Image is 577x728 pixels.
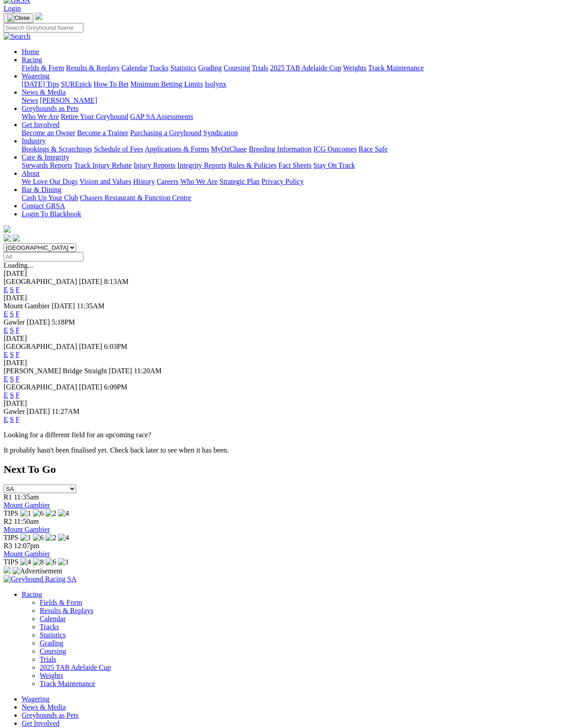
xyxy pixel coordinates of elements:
a: Bookings & Scratchings [22,145,92,153]
a: Applications & Forms [145,145,209,153]
a: Careers [156,178,179,185]
a: Trials [40,655,56,663]
a: Fields & Form [40,599,82,606]
img: 1 [20,509,31,517]
img: 2 [46,534,56,542]
a: Get Involved [22,719,60,727]
span: Gawler [4,407,25,415]
div: [DATE] [4,359,573,367]
a: F [16,310,20,318]
a: Tracks [40,623,59,631]
a: Tracks [149,64,169,72]
a: Calendar [40,615,66,623]
a: About [22,169,40,177]
a: S [10,391,14,399]
a: Home [22,48,39,55]
a: Stewards Reports [22,161,72,169]
img: 4 [20,558,31,566]
a: Cash Up Your Club [22,194,78,201]
a: S [10,326,14,334]
span: 11:20AM [134,367,162,375]
img: 8 [33,558,44,566]
a: E [4,351,8,358]
a: News & Media [22,703,66,711]
a: Schedule of Fees [94,145,143,153]
img: twitter.svg [13,234,20,242]
a: Become a Trainer [77,129,128,137]
a: E [4,326,8,334]
a: Purchasing a Greyhound [130,129,201,137]
a: Results & Replays [40,607,93,614]
partial: It probably hasn't been finalised yet. Check back later to see when it has been. [4,446,229,454]
a: Login [4,5,21,12]
img: 6 [33,534,44,542]
span: [DATE] [27,318,50,326]
div: Wagering [22,80,573,88]
img: logo-grsa-white.png [4,225,11,233]
a: F [16,286,20,293]
a: F [16,326,20,334]
span: [DATE] [27,407,50,415]
span: R3 [4,542,12,549]
a: S [10,286,14,293]
img: 1 [20,534,31,542]
span: 6:03PM [104,343,128,350]
a: Mount Gambier [4,501,50,509]
span: Mount Gambier [4,302,50,310]
a: F [16,375,20,383]
a: S [10,310,14,318]
a: [PERSON_NAME] [40,96,97,104]
div: [DATE] [4,270,573,278]
img: logo-grsa-white.png [35,13,42,20]
a: Vision and Values [79,178,131,185]
a: Track Maintenance [368,64,424,72]
span: 6:09PM [104,383,128,391]
a: Rules & Policies [228,161,277,169]
a: Calendar [121,64,147,72]
a: Results & Replays [66,64,119,72]
img: 15187_Greyhounds_GreysPlayCentral_Resize_SA_WebsiteBanner_300x115_2025.jpg [4,566,11,573]
span: 5:18PM [52,318,75,326]
span: 8:13AM [104,278,128,285]
a: Mount Gambier [4,526,50,533]
a: Chasers Restaurant & Function Centre [80,194,191,201]
input: Search [4,23,83,32]
a: Get Involved [22,121,60,128]
a: Racing [22,56,42,64]
a: E [4,310,8,318]
a: 2025 TAB Adelaide Cup [40,664,111,671]
img: 1 [58,558,69,566]
a: S [10,375,14,383]
a: Greyhounds as Pets [22,105,78,112]
a: SUREpick [61,80,92,88]
span: [DATE] [52,302,75,310]
input: Select date [4,252,83,261]
a: Strategic Plan [220,178,260,185]
a: Weights [343,64,366,72]
a: Coursing [224,64,250,72]
a: Statistics [40,631,66,639]
span: R1 [4,493,12,501]
a: Breeding Information [249,145,311,153]
a: Coursing [40,647,66,655]
a: Integrity Reports [177,161,226,169]
a: [DATE] Tips [22,80,59,88]
span: [GEOGRAPHIC_DATA] [4,383,77,391]
div: Bar & Dining [22,194,573,202]
a: F [16,416,20,423]
a: History [133,178,155,185]
a: S [10,351,14,358]
span: [DATE] [109,367,132,375]
a: 2025 TAB Adelaide Cup [270,64,341,72]
a: Syndication [203,129,238,137]
span: TIPS [4,534,18,541]
img: Close [7,14,30,22]
a: Isolynx [205,80,226,88]
a: News & Media [22,88,66,96]
img: 4 [58,534,69,542]
span: 11:35am [14,493,39,501]
a: Greyhounds as Pets [22,711,78,719]
a: Retire Your Greyhound [61,113,128,120]
a: Race Safe [358,145,387,153]
a: F [16,391,20,399]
